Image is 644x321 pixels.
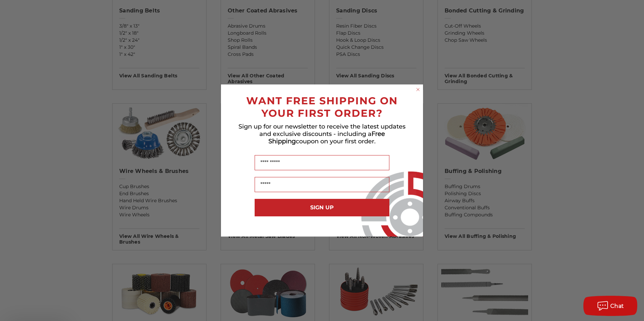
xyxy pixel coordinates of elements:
[583,296,637,316] button: Chat
[246,95,398,119] span: WANT FREE SHIPPING ON YOUR FIRST ORDER?
[255,177,389,192] input: Email
[415,86,421,93] button: Close dialog
[268,130,385,145] span: Free Shipping
[238,123,406,145] span: Sign up for our newsletter to receive the latest updates and exclusive discounts - including a co...
[610,303,624,309] span: Chat
[255,199,389,216] button: SIGN UP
